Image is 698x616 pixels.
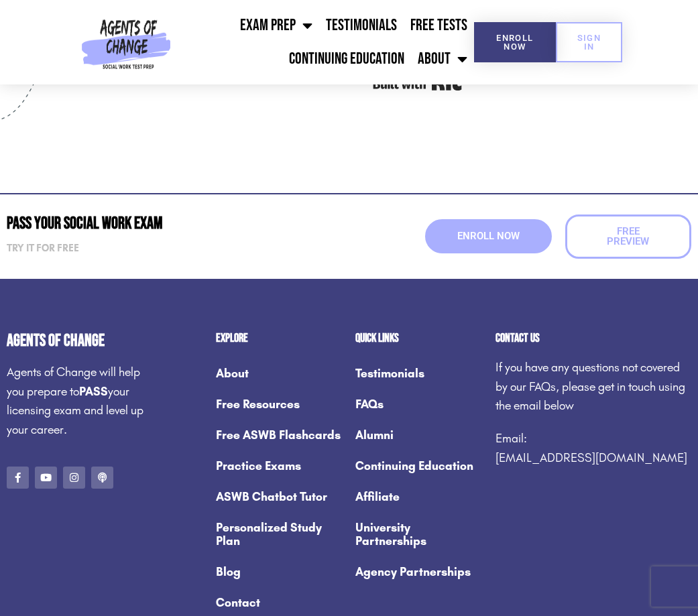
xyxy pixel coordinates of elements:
[556,22,623,62] a: SIGN IN
[216,420,342,450] a: Free ASWB Flashcards
[597,227,659,247] span: Free Preview
[7,242,79,254] strong: Try it for free
[457,231,520,241] span: Enroll Now
[175,9,474,76] nav: Menu
[496,34,534,51] span: Enroll Now
[411,42,474,76] a: About
[565,214,691,259] a: Free Preview
[216,512,342,556] a: Personalized Study Plan
[216,556,342,587] a: Blog
[7,170,691,186] iframe: Customer reviews powered by Trustpilot
[355,556,481,587] a: Agency Partnerships
[216,332,342,345] h2: Explore
[425,219,552,253] a: Enroll Now
[355,332,481,345] h2: Quick Links
[577,34,601,51] span: SIGN IN
[216,358,342,389] a: About
[79,384,108,399] strong: PASS
[496,360,685,414] span: If you have any questions not covered by our FAQs, please get in touch using the email below
[355,389,481,420] a: FAQs
[355,512,481,556] a: University Partnerships
[355,450,481,481] a: Continuing Education
[216,389,342,420] a: Free Resources
[216,481,342,512] a: ASWB Chatbot Tutor
[319,9,404,42] a: Testimonials
[7,332,149,349] h4: Agents of Change
[496,332,691,345] h2: Contact us
[474,22,556,62] a: Enroll Now
[355,420,481,450] a: Alumni
[355,358,481,389] a: Testimonials
[7,363,149,440] p: Agents of Change will help you prepare to your licensing exam and level up your career.
[496,450,687,465] a: [EMAIL_ADDRESS][DOMAIN_NAME]
[7,215,343,232] h2: Pass Your Social Work Exam
[282,42,411,76] a: Continuing Education
[355,481,481,512] a: Affiliate
[233,9,319,42] a: Exam Prep
[496,429,691,468] p: Email:
[216,450,342,481] a: Practice Exams
[355,358,481,587] nav: Menu
[404,9,474,42] a: Free Tests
